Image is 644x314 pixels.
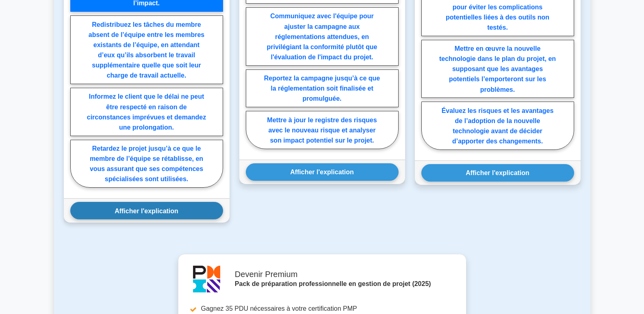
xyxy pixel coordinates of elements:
font: Retardez le projet jusqu’à ce que le membre de l’équipe se rétablisse, en vous assurant que ses c... [90,145,203,182]
button: Afficher l'explication [421,164,574,182]
font: Reportez la campagne jusqu’à ce que la réglementation soit finalisée et promulguée. [264,75,380,102]
font: Évaluez les risques et les avantages de l’adoption de la nouvelle technologie avant de décider d’... [442,107,554,144]
button: Afficher l'explication [246,163,399,181]
font: Informez le client que le délai ne peut être respecté en raison de circonstances imprévues et dem... [87,93,206,130]
font: Redistribuez les tâches du membre absent de l’équipe entre les membres existants de l’équipe, en ... [89,21,204,79]
font: Mettre en œuvre la nouvelle technologie dans le plan du projet, en supposant que les avantages po... [439,45,556,93]
font: Afficher l'explication [290,169,354,175]
font: Afficher l'explication [115,207,178,214]
button: Afficher l'explication [70,202,223,219]
font: Mettre à jour le registre des risques avec le nouveau risque et analyser son impact potentiel sur... [267,116,377,143]
font: Afficher l'explication [466,169,529,176]
font: Communiquez avec l'équipe pour ajuster la campagne aux réglementations attendues, en privilégiant... [267,13,377,61]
